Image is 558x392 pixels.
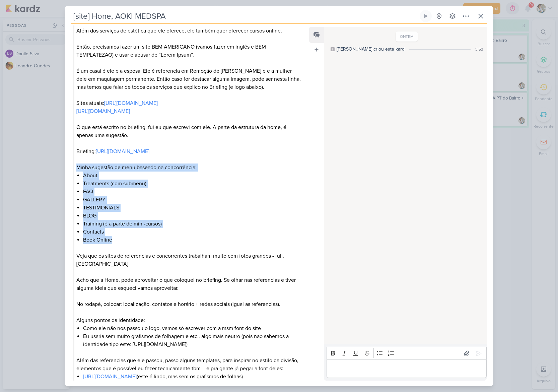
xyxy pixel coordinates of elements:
[76,123,301,139] p: O que está escrito no briefing, fui eu que escrevi com ele. A parte da estrutura da home, é apena...
[76,356,301,373] p: Além das referencias que ele passou, passo alguns templates, para inspirar no estilo da divisão, ...
[83,220,301,228] li: Training (é a parte de mini-cursos)
[76,27,301,35] p: Além dos serviços de estética que ele oferece, ele também quer oferecer cursos online.
[76,252,301,268] p: Veja que os sites de referencias e concorrentes trabalham muito com fotos grandes - full. [GEOGRA...
[83,188,301,196] li: FAQ
[83,180,301,188] li: Treatments (com submenu)
[327,360,487,378] div: Editor editing area: main
[83,196,301,204] li: GALLERY
[331,47,335,51] div: Este log é visível à todos no kard
[76,108,130,115] a: [URL][DOMAIN_NAME]
[83,172,301,180] li: About
[76,276,301,292] p: Acho que a Home, pode aproveitar o que coloquei no briefing. Se olhar nas referencias e tiver alg...
[71,10,418,22] input: Kard Sem Título
[76,316,301,324] p: Alguns pontos da identidade:
[83,212,301,220] li: BLOG
[76,99,301,107] p: Sites atuais:
[76,43,301,59] p: Então, precisamos fazer um site BEM AMERICANO (vamos fazer em inglês e BEM TEMPLATEZAO) e usar e ...
[83,228,301,236] li: Contacts
[475,46,483,52] div: 3:53
[76,147,301,155] p: Briefing:
[83,373,137,380] a: [URL][DOMAIN_NAME]
[327,347,487,360] div: Editor toolbar
[76,67,301,91] p: É um casal é ele e a esposa. Ele é referencia em Remoção de [PERSON_NAME] e e a mulher dele em ma...
[83,324,301,332] li: Como ele não nos passou o logo, vamos só escrever com a msm font do site
[76,300,301,308] p: No rodapé, colocar: localização, contatos e horário + redes sociais (igual as referencias).
[96,148,149,155] a: [URL][DOMAIN_NAME]
[76,164,301,172] p: Minha sugestão de menu baseado na concorrência:
[83,373,301,381] li: (este é lindo, mas sem os grafismos de folhas)
[83,204,301,212] li: TESTIMONIALS
[83,236,301,244] li: Book Online
[337,46,405,53] div: Leandro criou este kard
[83,332,301,348] li: Eu usaria sem muito grafismos de folhagem e etc.. algo mais neutro (pois nao sabemos a identidade...
[423,13,428,19] div: Ligar relógio
[104,100,158,107] a: [URL][DOMAIN_NAME]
